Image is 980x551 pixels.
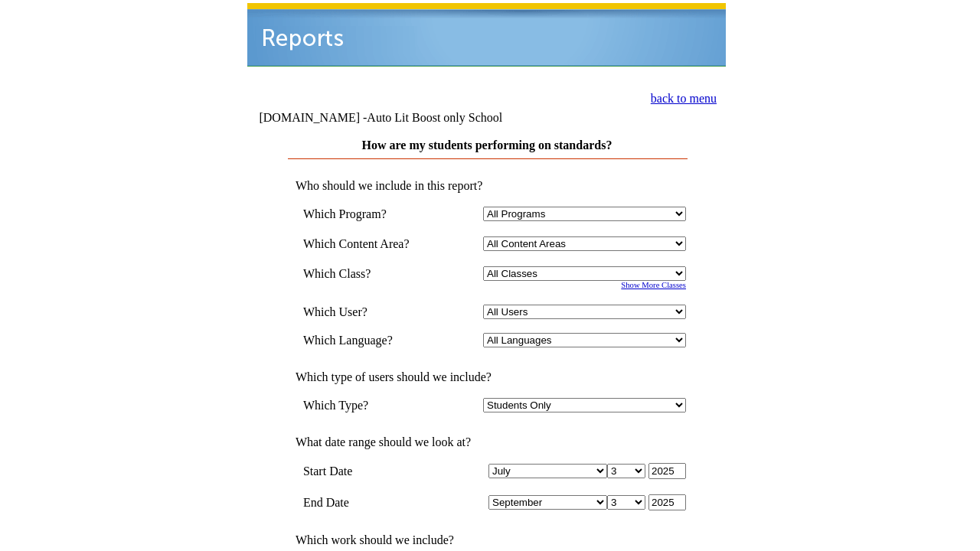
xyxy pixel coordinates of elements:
[247,3,726,67] img: header
[303,463,432,479] td: Start Date
[303,398,432,412] td: Which Type?
[303,333,432,347] td: Which Language?
[367,111,502,124] nobr: Auto Lit Boost only School
[288,435,686,449] td: What date range should we look at?
[303,494,432,510] td: End Date
[303,305,432,319] td: Which User?
[621,281,686,289] a: Show More Classes
[288,179,686,193] td: Who should we include in this report?
[259,111,541,125] td: [DOMAIN_NAME] -
[651,92,717,105] a: back to menu
[303,266,432,281] td: Which Class?
[288,533,686,547] td: Which work should we include?
[288,370,686,384] td: Which type of users should we include?
[303,207,432,221] td: Which Program?
[362,139,612,152] a: How are my students performing on standards?
[303,237,410,250] nobr: Which Content Area?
